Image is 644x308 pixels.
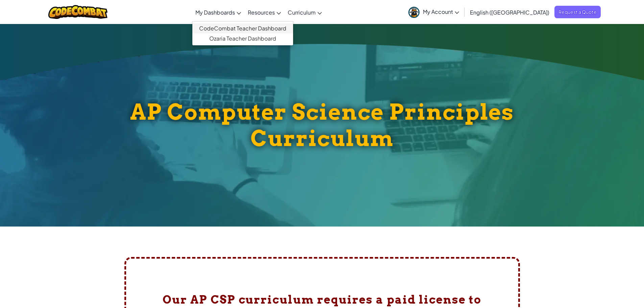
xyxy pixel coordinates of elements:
[248,9,275,16] span: Resources
[423,8,459,15] span: My Account
[192,3,244,21] a: My Dashboards
[192,23,293,33] a: CodeCombat Teacher Dashboard
[288,9,316,16] span: Curriculum
[48,5,108,19] img: CodeCombat logo
[195,9,235,16] span: My Dashboards
[467,3,553,21] a: English ([GEOGRAPHIC_DATA])
[405,1,462,23] a: My Account
[244,3,284,21] a: Resources
[408,7,420,18] img: avatar
[284,3,325,21] a: Curriculum
[470,9,549,16] span: English ([GEOGRAPHIC_DATA])
[554,6,601,18] a: Request a Quote
[97,99,547,151] h1: AP Computer Science Principles Curriculum
[192,33,293,44] a: Ozaria Teacher Dashboard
